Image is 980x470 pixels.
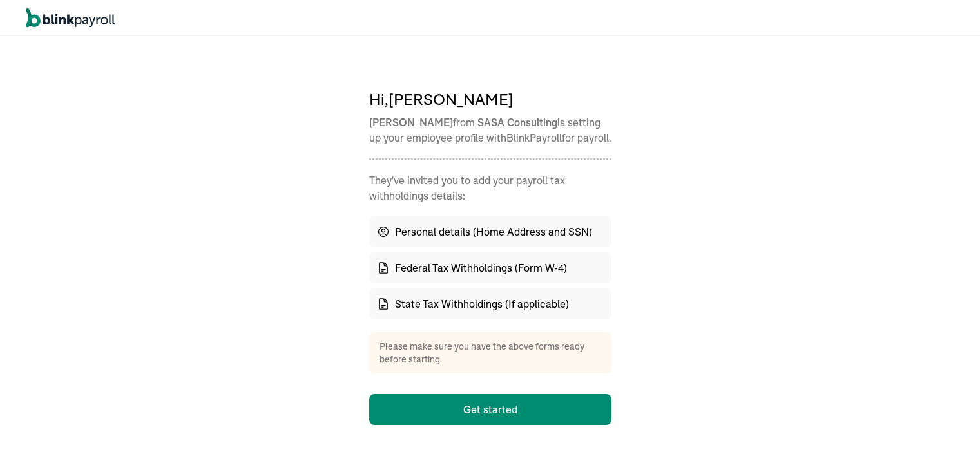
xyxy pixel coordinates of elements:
span: SASA Consulting [477,116,557,129]
div: Please make sure you have the above forms ready before starting. [369,332,611,373]
span: Hi, [369,89,611,109]
span: [PERSON_NAME] [369,116,453,129]
button: Get started [369,394,611,425]
span: Personal details (Home Address and SSN) [395,224,592,240]
p: from is setting up your employee profile with BlinkPayroll for payroll. [369,115,611,146]
span: Federal Tax Withholdings (Form W-4) [395,260,567,276]
p: They've invited you to add your payroll tax withholdings details : [369,173,611,203]
span: [PERSON_NAME] [389,89,514,109]
span: State Tax Withholdings (If applicable) [395,296,569,312]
